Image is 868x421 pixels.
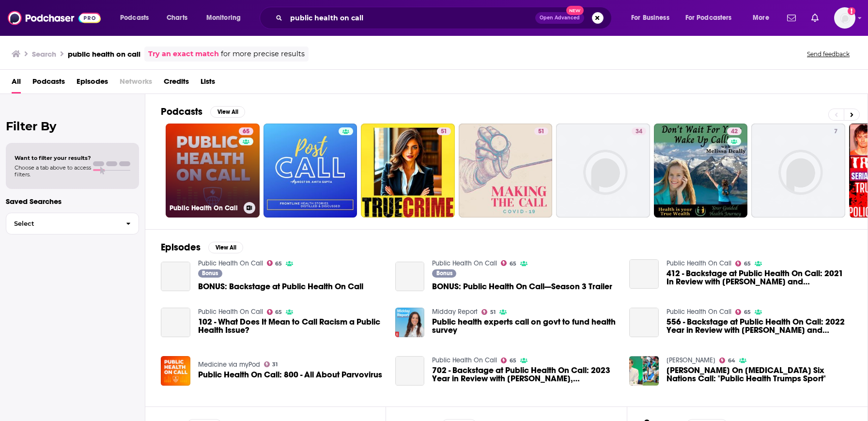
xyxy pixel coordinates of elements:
a: BONUS: Backstage at Public Health On Call [161,262,190,291]
button: Open AdvancedNew [535,12,584,24]
a: 34 [632,127,646,135]
a: 102 - What Does It Mean to Call Racism a Public Health Issue? [161,308,190,337]
button: View All [208,242,243,253]
a: 65 [501,260,516,266]
a: 65 [501,358,516,363]
h3: Public Health On Call [170,204,240,212]
a: 51 [534,127,548,135]
span: Lists [201,74,215,94]
span: for more precise results [221,48,305,60]
a: 65 [239,127,253,135]
a: Show notifications dropdown [807,10,822,26]
a: Show notifications dropdown [783,10,800,26]
button: open menu [113,10,161,26]
button: Send feedback [804,50,852,58]
img: User Profile [834,7,855,29]
svg: Add a profile image [848,7,855,15]
span: [PERSON_NAME] On [MEDICAL_DATA] Six Nations Call: "Public Health Trumps Sport" [666,366,852,383]
a: Medicine via myPod [198,360,260,369]
a: Public Health On Call: 800 - All About Parvovirus [198,371,382,379]
a: 51 [459,124,553,218]
a: 7 [830,127,841,135]
span: 65 [744,262,751,266]
span: Monitoring [206,11,241,25]
span: 65 [275,310,282,314]
a: 51 [437,127,451,135]
button: open menu [679,10,746,26]
img: Podchaser - Follow, Share and Rate Podcasts [8,9,101,27]
img: Public Health On Call: 800 - All About Parvovirus [161,356,190,386]
a: 556 - Backstage at Public Health On Call: 2022 Year in Review with Dr. Josh Sharfstein and Stepha... [629,308,659,337]
a: 51 [361,124,455,218]
h3: Search [32,49,56,59]
span: Bonus [202,270,218,276]
a: 65 [267,309,282,315]
a: Public Health On Call [432,356,497,364]
a: 65 [735,261,751,266]
span: 65 [275,262,282,266]
span: For Business [631,11,669,25]
a: Simon Harris On Coronavirus Six Nations Call: "Public Health Trumps Sport" [666,366,852,383]
button: open menu [746,10,781,26]
a: Credits [164,74,189,94]
span: 65 [510,262,516,266]
span: 51 [538,127,544,137]
a: 702 - Backstage at Public Health On Call: 2023 Year in Review with Dr. Josh Sharfstein, Stephanie... [432,366,618,383]
a: Public Health On Call [198,308,263,316]
a: 65Public Health On Call [166,124,260,218]
span: 65 [744,310,751,314]
h2: Filter By [6,119,139,133]
span: Choose a tab above to access filters. [15,164,91,178]
a: 702 - Backstage at Public Health On Call: 2023 Year in Review with Dr. Josh Sharfstein, Stephanie... [395,356,425,386]
span: 7 [834,127,837,137]
img: Simon Harris On Coronavirus Six Nations Call: "Public Health Trumps Sport" [629,356,659,386]
a: 34 [556,124,650,218]
span: 31 [272,362,278,367]
a: Public Health On Call [666,259,731,267]
a: Public Health On Call [432,259,497,267]
a: 7 [751,124,845,218]
span: 42 [731,127,738,137]
span: Open Advanced [540,16,580,20]
span: Podcasts [120,11,149,25]
a: Podcasts [32,74,65,94]
a: Public health experts call on govt to fund health survey [432,318,618,334]
span: 65 [243,127,249,137]
a: 31 [264,361,278,367]
a: 42 [654,124,748,218]
a: Try an exact match [148,48,219,60]
a: Public Health On Call [198,259,263,267]
div: Search podcasts, credits, & more... [269,7,621,29]
img: Public health experts call on govt to fund health survey [395,308,425,337]
span: 34 [635,127,642,137]
span: For Podcasters [685,11,732,25]
button: View All [210,106,245,118]
span: Want to filter your results? [15,155,91,161]
span: 702 - Backstage at Public Health On Call: 2023 Year in Review with [PERSON_NAME], [PERSON_NAME], ... [432,366,618,383]
span: Logged in as LornaG [834,7,855,29]
a: 102 - What Does It Mean to Call Racism a Public Health Issue? [198,318,384,334]
h3: public health on call [68,49,140,59]
a: Midday Report [432,308,478,316]
span: Charts [167,11,187,25]
a: 412 - Backstage at Public Health On Call: 2021 In Review with Dr. Josh Sharfstein and Stephanie D... [629,259,659,289]
span: 65 [510,359,516,363]
a: Charts [160,10,193,26]
a: EpisodesView All [161,241,243,253]
a: Dave Moore [666,356,715,364]
a: 65 [735,309,751,315]
a: Episodes [77,74,108,94]
button: Select [6,213,139,234]
button: Show profile menu [834,7,855,29]
a: 65 [267,260,282,266]
span: 51 [441,127,447,137]
span: Bonus [436,270,452,276]
span: Networks [120,74,152,94]
p: Saved Searches [6,197,139,206]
